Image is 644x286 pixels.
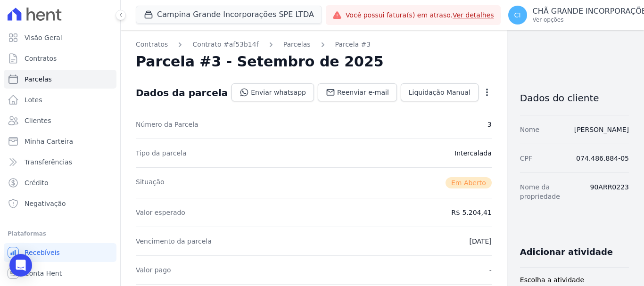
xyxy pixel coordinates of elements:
a: Transferências [4,153,116,172]
a: Parcelas [4,70,116,89]
dt: Nome da propriedade [520,182,583,201]
span: Transferências [25,157,72,167]
dt: Situação [136,177,165,188]
h3: Dados do cliente [520,92,629,104]
a: Negativação [4,194,116,213]
dd: - [489,265,492,275]
dt: Valor esperado [136,208,185,217]
span: Clientes [25,116,51,125]
span: Crédito [25,178,49,188]
dd: Intercalada [454,148,492,158]
dd: [DATE] [469,237,491,246]
a: Crédito [4,173,116,192]
nav: Breadcrumb [136,40,492,49]
a: Contratos [4,49,116,68]
a: [PERSON_NAME] [574,126,629,133]
a: Lotes [4,90,116,109]
div: Plataformas [8,228,113,239]
span: Liquidação Manual [409,88,471,97]
button: Campina Grande Incorporações SPE LTDA [136,6,322,24]
span: Recebíveis [25,248,60,257]
span: Conta Hent [25,269,62,278]
a: Conta Hent [4,264,116,283]
span: Contratos [25,54,57,63]
span: CI [514,12,521,18]
span: Negativação [25,199,66,208]
dt: Valor pago [136,265,171,275]
a: Visão Geral [4,28,116,47]
span: Minha Carteira [25,137,73,146]
a: Contratos [136,40,168,49]
a: Parcelas [283,40,311,49]
dt: Número da Parcela [136,120,198,129]
a: Enviar whatsapp [231,83,314,101]
h3: Adicionar atividade [520,246,613,258]
h2: Parcela #3 - Setembro de 2025 [136,53,384,70]
dt: Tipo da parcela [136,148,187,158]
span: Visão Geral [25,33,62,42]
span: Lotes [25,95,42,105]
a: Ver detalhes [453,11,494,19]
dt: CPF [520,154,532,163]
dd: 90ARR0223 [590,182,629,201]
a: Liquidação Manual [401,83,479,101]
dt: Vencimento da parcela [136,237,212,246]
dt: Nome [520,125,539,134]
a: Contrato #af53b14f [192,40,258,49]
span: Parcelas [25,74,52,84]
a: Reenviar e-mail [318,83,397,101]
a: Clientes [4,111,116,130]
span: Em Aberto [446,177,492,188]
a: Parcela #3 [335,40,371,49]
div: Open Intercom Messenger [9,254,32,277]
span: Reenviar e-mail [337,88,389,97]
a: Recebíveis [4,243,116,262]
dd: R$ 5.204,41 [451,208,491,217]
span: Você possui fatura(s) em atraso. [346,10,494,20]
dd: 074.486.884-05 [576,154,629,163]
label: Escolha a atividade [520,275,629,285]
div: Dados da parcela [136,87,228,98]
dd: 3 [487,120,492,129]
a: Minha Carteira [4,132,116,151]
